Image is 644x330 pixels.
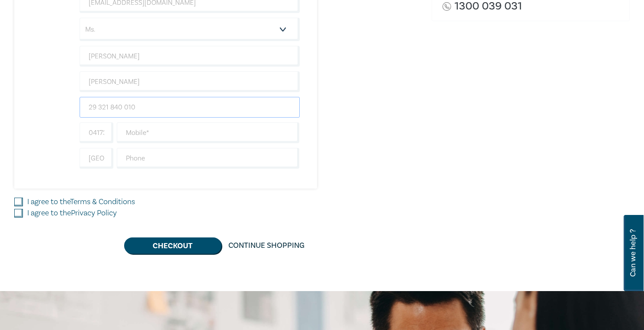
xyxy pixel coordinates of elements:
[80,122,113,143] input: +61
[80,97,300,118] input: Company
[117,122,300,143] input: Mobile*
[80,46,300,67] input: First Name*
[117,148,300,169] input: Phone
[80,71,300,92] input: Last Name*
[27,196,135,208] label: I agree to the
[70,197,135,207] a: Terms & Conditions
[27,208,117,219] label: I agree to the
[71,208,117,218] a: Privacy Policy
[221,237,311,254] a: Continue Shopping
[80,148,113,169] input: +61
[455,0,522,12] a: 1300 039 031
[629,220,637,286] span: Can we help ?
[124,237,221,254] button: Checkout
